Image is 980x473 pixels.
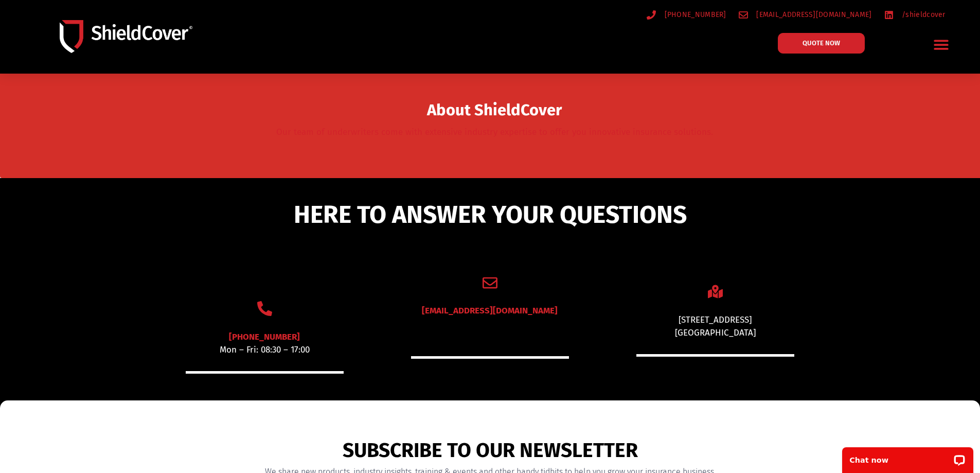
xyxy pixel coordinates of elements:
div: Menu Toggle [930,32,954,57]
span: [EMAIL_ADDRESS][DOMAIN_NAME] [754,8,871,21]
iframe: LiveChat chat widget [835,441,980,473]
span: /shieldcover [899,8,946,21]
span: About ShieldCover [427,104,562,117]
a: [PHONE_NUMBER] [647,8,726,21]
a: QUOTE NOW [778,33,865,54]
p: Mon – Fri: 08:30 – 17:00 [186,343,344,357]
a: [EMAIL_ADDRESS][DOMAIN_NAME] [739,8,872,21]
img: Shield-Cover-Underwriting-Australia-logo-full [60,20,192,52]
a: About ShieldCover [427,107,562,117]
div: [STREET_ADDRESS] [GEOGRAPHIC_DATA] [636,313,794,340]
span: QUOTE NOW [803,40,840,46]
h5: HERE TO ANSWER YOUR QUESTIONS [147,202,833,227]
a: Our team of underwriters come with extensive industry expertise to offer you innovative insurance... [276,127,713,137]
span: [PHONE_NUMBER] [662,8,726,21]
h2: SUBSCRIBE TO OUR NEWSLETTER [258,439,722,463]
a: /shieldcover [884,8,946,21]
a: [EMAIL_ADDRESS][DOMAIN_NAME] [422,305,558,316]
a: [PHONE_NUMBER] [229,331,300,342]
